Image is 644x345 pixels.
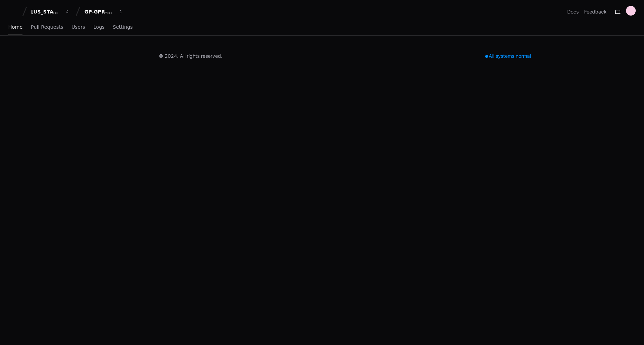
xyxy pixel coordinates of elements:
[113,19,132,35] a: Settings
[72,19,85,35] a: Users
[113,25,132,29] span: Settings
[31,19,63,35] a: Pull Requests
[159,53,222,60] div: © 2024. All rights reserved.
[84,8,114,15] div: GP-GPR-CXPortal
[31,8,61,15] div: [US_STATE] Pacific
[567,8,579,15] a: Docs
[72,25,85,29] span: Users
[82,6,126,18] button: GP-GPR-CXPortal
[93,19,104,35] a: Logs
[93,25,104,29] span: Logs
[8,25,22,29] span: Home
[584,8,607,15] button: Feedback
[8,19,22,35] a: Home
[28,6,73,18] button: [US_STATE] Pacific
[31,25,63,29] span: Pull Requests
[481,51,535,61] div: All systems normal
